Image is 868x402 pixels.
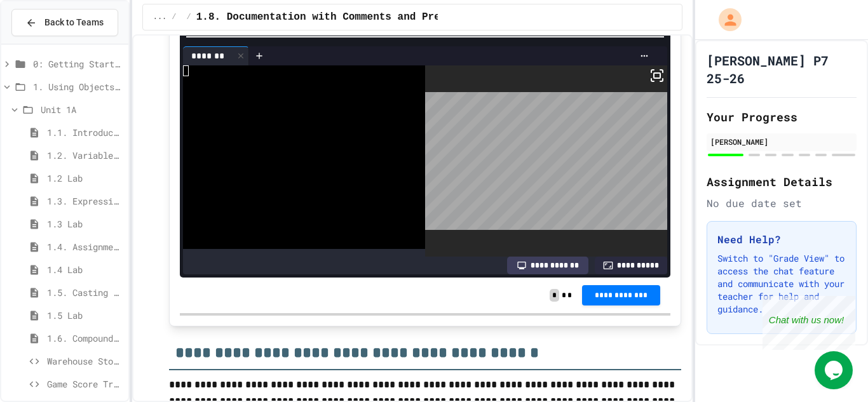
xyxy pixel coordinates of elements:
[707,108,857,126] h2: Your Progress
[47,286,123,299] span: 1.5. Casting and Ranges of Values
[47,217,123,231] span: 1.3 Lab
[717,252,846,316] p: Switch to "Grade View" to access the chat feature and communicate with your teacher for help and ...
[707,173,857,191] h2: Assignment Details
[187,12,191,22] span: /
[33,57,123,70] span: 0: Getting Started
[196,10,501,25] span: 1.8. Documentation with Comments and Preconditions
[47,263,123,276] span: 1.4 Lab
[717,232,846,247] h3: Need Help?
[710,136,853,147] div: [PERSON_NAME]
[47,194,123,208] span: 1.3. Expressions and Output [New]
[47,149,123,162] span: 1.2. Variables and Data Types
[47,126,123,139] span: 1.1. Introduction to Algorithms, Programming, and Compilers
[41,103,123,116] span: Unit 1A
[47,309,123,322] span: 1.5 Lab
[47,240,123,253] span: 1.4. Assignment and Input
[705,5,745,34] div: My Account
[11,9,118,36] button: Back to Teams
[763,296,855,350] iframe: chat widget
[707,51,857,87] h1: [PERSON_NAME] P7 25-26
[47,171,123,185] span: 1.2 Lab
[47,332,123,345] span: 1.6. Compound Assignment Operators
[815,351,855,389] iframe: chat widget
[707,196,857,211] div: No due date set
[44,16,104,29] span: Back to Teams
[172,12,176,22] span: /
[153,12,167,22] span: ...
[47,377,123,391] span: Game Score Tracker
[33,80,123,93] span: 1. Using Objects and Methods
[47,354,123,368] span: Warehouse Stock Calculator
